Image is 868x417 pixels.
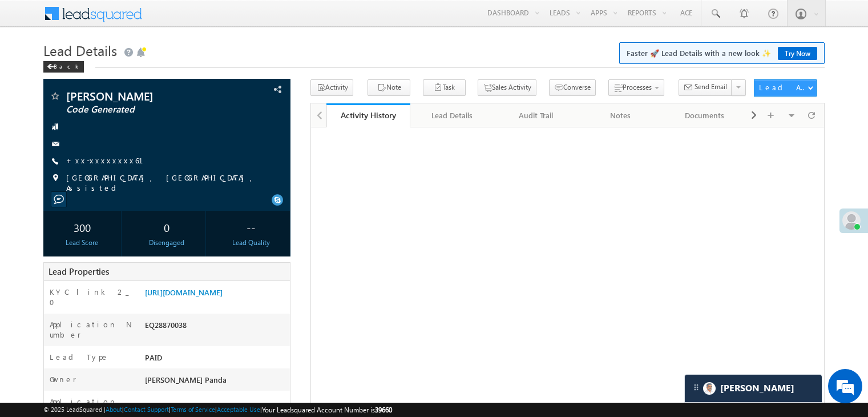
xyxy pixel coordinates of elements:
a: [URL][DOMAIN_NAME] [145,287,223,297]
div: 0 [131,216,203,238]
button: Send Email [679,79,732,96]
div: Back [43,61,84,73]
label: Owner [50,374,76,384]
button: Converse [549,79,596,96]
a: Terms of Service [171,406,215,413]
a: Audit Trail [495,103,579,127]
span: Lead Properties [49,266,109,277]
span: Processes [623,83,652,91]
span: Faster 🚀 Lead Details with a new look ✨ [627,47,817,59]
span: Code Generated [66,104,219,115]
div: carter-dragCarter[PERSON_NAME] [684,374,822,403]
img: Carter [703,382,716,395]
a: Contact Support [124,406,169,413]
div: Notes [588,109,652,122]
span: © 2025 LeadSquared | | | | | [43,404,392,415]
span: Lead Details [43,41,117,59]
div: PAID [142,352,290,368]
button: Lead Actions [754,79,817,97]
a: Back [43,61,90,70]
a: Notes [579,103,663,127]
a: +xx-xxxxxxxx61 [66,155,157,165]
button: Processes [608,79,664,96]
a: Try Now [778,47,817,60]
div: Activity History [335,110,402,121]
a: Activity History [326,103,410,127]
div: Lead Actions [759,82,808,93]
label: Lead Type [50,352,109,362]
span: Send Email [695,82,727,92]
div: -- [215,216,287,238]
div: Lead Score [46,238,118,248]
label: Application Status [50,396,133,417]
span: [PERSON_NAME] [66,90,219,102]
span: Your Leadsquared Account Number is [262,406,392,414]
div: Disengaged [131,238,203,248]
div: EQ28870038 [142,319,290,335]
div: Audit Trail [504,109,568,122]
button: Task [423,79,466,96]
span: [PERSON_NAME] Panda [145,375,227,384]
button: Activity [310,79,353,96]
label: Application Number [50,319,133,340]
div: Lead Details [419,109,484,122]
button: Sales Activity [478,79,536,96]
a: Lead Details [410,103,494,127]
img: carter-drag [692,383,701,392]
span: 39660 [375,406,392,414]
div: 300 [46,216,118,238]
a: Acceptable Use [217,406,260,413]
label: KYC link 2_0 [50,287,133,307]
a: About [106,406,122,413]
button: Note [368,79,410,96]
div: Documents [672,109,737,122]
span: Carter [720,383,794,394]
a: Documents [663,103,747,127]
span: [GEOGRAPHIC_DATA], [GEOGRAPHIC_DATA], Assisted [66,173,267,193]
div: Lead Quality [215,238,287,248]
